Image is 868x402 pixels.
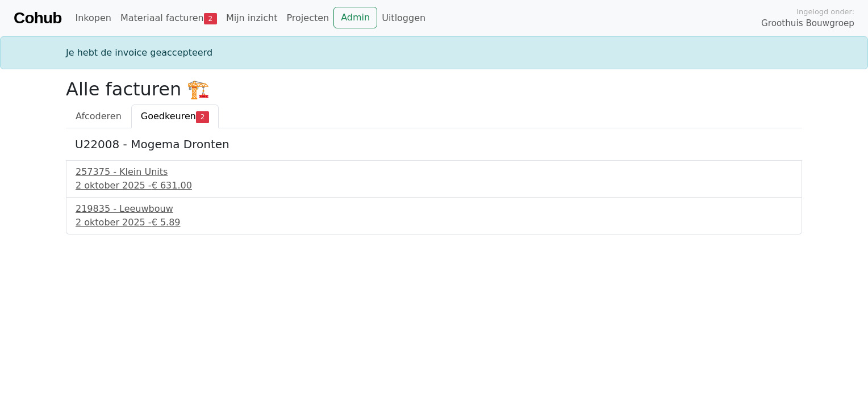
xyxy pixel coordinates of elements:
[66,104,131,128] a: Afcoderen
[333,7,377,28] a: Admin
[76,179,792,192] div: 2 oktober 2025 -
[204,13,217,24] span: 2
[66,78,802,100] h2: Alle facturen 🏗️
[76,216,792,229] div: 2 oktober 2025 -
[141,111,196,122] span: Goedkeuren
[76,111,122,122] span: Afcoderen
[76,202,792,216] div: 219835 - Leeuwbouw
[131,104,219,128] a: Goedkeuren2
[222,7,282,30] a: Mijn inzicht
[116,7,222,30] a: Materiaal facturen2
[76,165,792,192] a: 257375 - Klein Units2 oktober 2025 -€ 631.00
[76,202,792,229] a: 219835 - Leeuwbouw2 oktober 2025 -€ 5.89
[70,7,115,30] a: Inkopen
[152,180,192,191] span: € 631.00
[796,6,854,17] span: Ingelogd onder:
[282,7,333,30] a: Projecten
[76,165,792,179] div: 257375 - Klein Units
[196,111,209,123] span: 2
[761,17,854,30] span: Groothuis Bouwgroep
[377,7,430,30] a: Uitloggen
[14,5,61,32] a: Cohub
[75,137,793,151] h5: U22008 - Mogema Dronten
[152,217,181,228] span: € 5.89
[59,46,809,60] div: Je hebt de invoice geaccepteerd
